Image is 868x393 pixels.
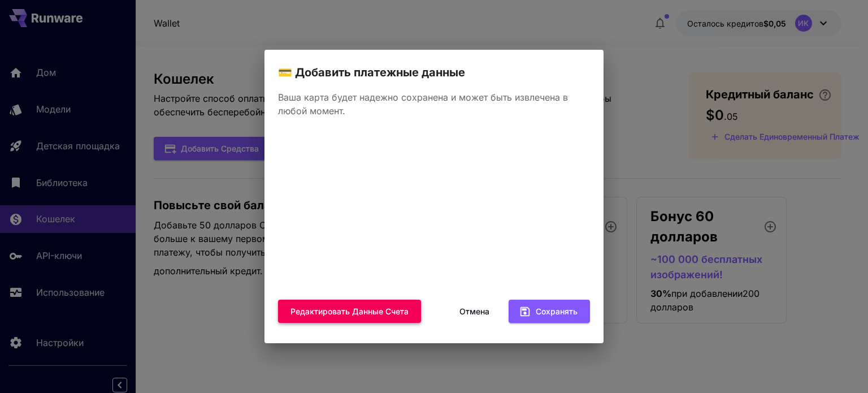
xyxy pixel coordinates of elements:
[278,92,568,116] font: Ваша карта будет надежно сохранена и может быть извлечена в любой момент.
[459,306,489,316] font: Отмена
[449,300,500,323] button: Отмена
[278,66,465,79] font: 💳 Добавить платежные данные
[276,129,592,293] iframe: Безопасная рамка ввода платежа
[509,300,590,323] button: Сохранять
[290,306,409,316] font: Редактировать данные счета
[536,306,578,316] font: Сохранять
[278,300,421,323] button: Редактировать данные счета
